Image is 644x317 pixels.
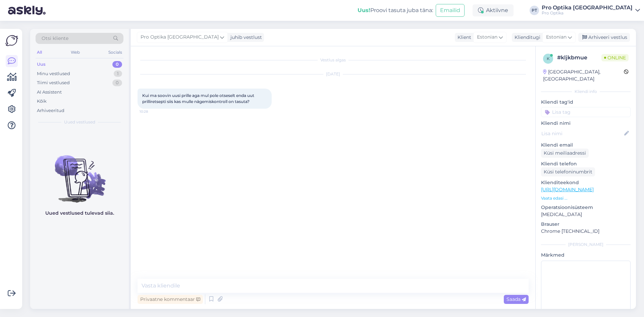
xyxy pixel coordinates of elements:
[138,57,529,63] div: Vestlus algas
[541,99,631,106] p: Kliendi tag'id
[541,221,631,228] p: Brauser
[541,142,631,149] p: Kliendi email
[37,98,47,105] div: Kõik
[541,252,631,259] p: Märkmed
[37,70,70,77] div: Minu vestlused
[541,120,631,127] p: Kliendi nimi
[112,80,122,86] div: 0
[69,48,81,57] div: Web
[455,34,471,41] div: Klient
[436,4,465,17] button: Emailid
[541,130,623,137] input: Lisa nimi
[42,35,68,42] span: Otsi kliente
[45,210,114,217] p: Uued vestlused tulevad siia.
[358,7,370,13] b: Uus!
[5,34,18,47] img: Askly Logo
[107,48,123,57] div: Socials
[578,33,630,42] div: Arhiveeri vestlus
[541,242,631,248] div: [PERSON_NAME]
[30,143,129,204] img: No chats
[541,204,631,211] p: Operatsioonisüsteem
[37,80,70,86] div: Tiimi vestlused
[541,167,595,176] div: Küsi telefoninumbrit
[37,89,62,96] div: AI Assistent
[112,61,122,68] div: 0
[138,295,203,304] div: Privaatne kommentaar
[114,70,122,77] div: 1
[541,195,631,201] p: Vaata edasi ...
[542,5,640,16] a: Pro Optika [GEOGRAPHIC_DATA]Pro Optika
[512,34,540,41] div: Klienditugi
[543,68,624,83] div: [GEOGRAPHIC_DATA], [GEOGRAPHIC_DATA]
[541,160,631,167] p: Kliendi telefon
[141,34,219,41] span: Pro Optika [GEOGRAPHIC_DATA]
[542,10,633,16] div: Pro Optika
[358,6,433,14] div: Proovi tasuta juba täna:
[37,107,64,114] div: Arhiveeritud
[473,4,514,16] div: Aktiivne
[557,54,601,62] div: # kljkbmue
[542,5,633,10] div: Pro Optika [GEOGRAPHIC_DATA]
[228,34,262,41] div: juhib vestlust
[541,107,631,117] input: Lisa tag
[541,149,589,158] div: Küsi meiliaadressi
[140,109,165,114] span: 10:28
[546,34,567,41] span: Estonian
[541,179,631,186] p: Klienditeekond
[37,61,46,68] div: Uus
[601,54,629,61] span: Online
[477,34,497,41] span: Estonian
[138,71,529,77] div: [DATE]
[142,93,255,104] span: Kui ma soovin uusi prille aga mul pole otseselt enda uut prilliretsepti siis kas mulle nägemiskon...
[541,211,631,218] p: [MEDICAL_DATA]
[64,119,95,125] span: Uued vestlused
[36,48,43,57] div: All
[506,296,526,302] span: Saada
[530,6,539,15] div: PT
[541,228,631,235] p: Chrome [TECHNICAL_ID]
[541,187,594,193] a: [URL][DOMAIN_NAME]
[541,89,631,95] div: Kliendi info
[547,56,550,61] span: k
